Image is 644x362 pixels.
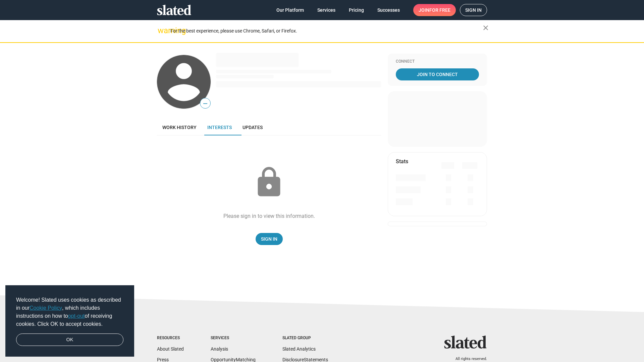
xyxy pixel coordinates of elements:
a: Sign in [460,4,487,16]
span: Join [419,4,450,16]
a: dismiss cookie message [16,334,123,346]
span: Work history [162,125,197,130]
div: Slated Group [282,336,328,341]
div: For the best experience, please use Chrome, Safari, or Firefox. [170,26,483,36]
a: opt-out [68,313,85,319]
mat-icon: close [482,24,490,32]
span: Welcome! Slated uses cookies as described in our , which includes instructions on how to of recei... [16,296,123,328]
a: Successes [372,4,405,16]
span: Successes [377,4,400,16]
a: About Slated [157,346,184,352]
span: Updates [243,125,263,130]
span: Sign in [465,4,482,16]
a: Services [312,4,341,16]
span: Sign In [261,233,277,245]
div: Services [211,336,256,341]
a: Joinfor free [413,4,456,16]
mat-card-title: Stats [396,158,408,165]
span: — [200,99,210,108]
span: Our Platform [276,4,304,16]
span: Services [317,4,335,16]
div: Please sign in to view this information. [223,213,315,220]
mat-icon: lock [252,166,286,199]
a: Interests [202,119,237,135]
span: Interests [207,125,232,130]
a: Our Platform [271,4,309,16]
a: Join To Connect [396,68,479,80]
a: Work history [157,119,202,135]
a: Analysis [211,346,228,352]
div: Resources [157,336,184,341]
a: Cookie Policy [30,305,62,311]
div: Connect [396,59,479,64]
span: Join To Connect [397,68,478,80]
div: cookieconsent [5,285,134,357]
span: for free [429,4,450,16]
a: Sign In [256,233,283,245]
a: Pricing [343,4,369,16]
span: Pricing [349,4,364,16]
a: Slated Analytics [282,346,316,352]
mat-icon: warning [158,26,166,35]
a: Updates [237,119,268,135]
